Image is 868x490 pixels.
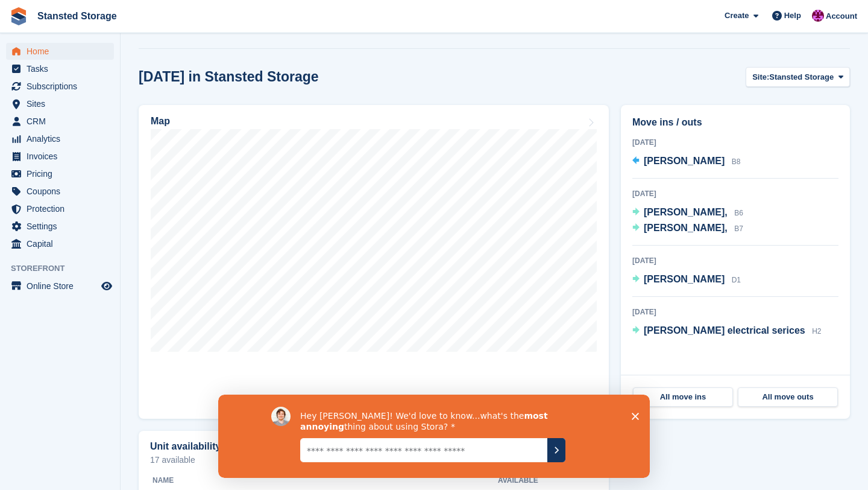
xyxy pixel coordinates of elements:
[139,105,609,419] a: Map
[644,156,725,166] span: [PERSON_NAME]
[27,278,99,294] span: Online Store
[27,235,99,252] span: Capital
[725,10,749,22] span: Create
[99,279,114,293] a: Preview store
[632,323,821,339] a: [PERSON_NAME] electrical serices H2
[151,116,170,127] h2: Map
[27,218,99,235] span: Settings
[732,276,741,284] span: D1
[632,272,741,288] a: [PERSON_NAME] D1
[732,157,741,166] span: B8
[6,165,114,182] a: menu
[27,95,99,112] span: Sites
[812,327,821,336] span: H2
[139,69,319,85] h2: [DATE] in Stansted Storage
[632,115,838,130] h2: Move ins / outs
[10,7,28,25] img: stora-icon-8386f47178a22dfd0bd8f6a31ec36ba5ce8667c1dd55bd0f319d3a0aa187defe.svg
[632,137,838,148] div: [DATE]
[812,10,824,22] img: Jonathan Crick
[6,200,114,217] a: menu
[632,307,838,317] div: [DATE]
[752,71,769,83] span: Site:
[27,183,99,200] span: Coupons
[6,43,114,60] a: menu
[27,165,99,182] span: Pricing
[826,10,857,22] span: Account
[6,60,114,77] a: menu
[734,209,743,217] span: B6
[633,387,733,407] a: All move ins
[632,221,743,237] a: [PERSON_NAME], B7
[27,113,99,130] span: CRM
[644,223,728,233] span: [PERSON_NAME],
[746,67,850,87] button: Site: Stansted Storage
[6,183,114,200] a: menu
[6,148,114,165] a: menu
[6,278,114,294] a: menu
[632,255,838,266] div: [DATE]
[218,395,650,478] iframe: Survey by David from Stora
[6,130,114,147] a: menu
[769,71,834,83] span: Stansted Storage
[6,218,114,235] a: menu
[150,441,221,452] h2: Unit availability
[27,43,99,60] span: Home
[6,113,114,130] a: menu
[644,207,728,217] span: [PERSON_NAME],
[27,60,99,77] span: Tasks
[27,200,99,217] span: Protection
[632,205,743,221] a: [PERSON_NAME], B6
[644,274,725,284] span: [PERSON_NAME]
[27,130,99,147] span: Analytics
[632,154,740,170] a: [PERSON_NAME] B8
[6,78,114,95] a: menu
[6,95,114,112] a: menu
[150,456,597,464] p: 17 available
[784,10,801,22] span: Help
[33,6,122,26] a: Stansted Storage
[27,148,99,165] span: Invoices
[632,188,838,199] div: [DATE]
[6,235,114,252] a: menu
[11,262,120,275] span: Storefront
[644,325,805,336] span: [PERSON_NAME] electrical serices
[738,387,838,407] a: All move outs
[734,224,743,233] span: B7
[27,78,99,95] span: Subscriptions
